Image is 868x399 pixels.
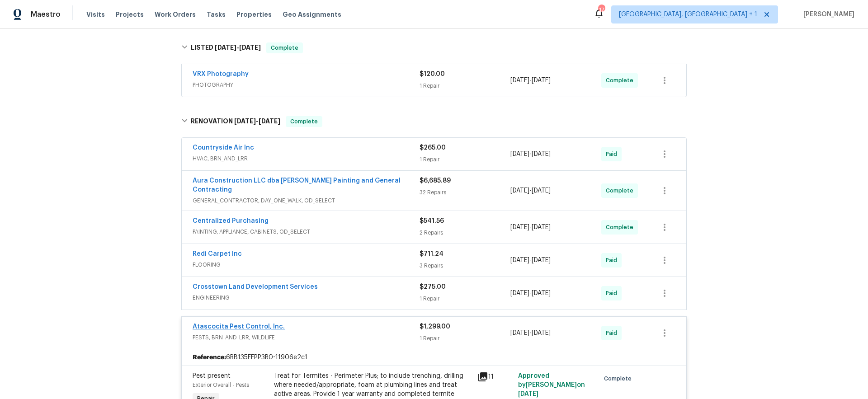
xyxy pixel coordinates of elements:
a: Crosstown Land Development Services [193,284,318,290]
span: Properties [236,10,272,19]
span: [DATE] [532,290,551,296]
span: - [510,329,551,338]
span: $275.00 [420,284,446,290]
span: [DATE] [532,188,551,194]
span: [DATE] [510,77,529,84]
span: Complete [267,43,302,52]
span: [DATE] [510,257,529,263]
span: Exterior Overall - Pests [193,382,249,388]
span: Work Orders [155,10,196,19]
div: 32 Repairs [420,188,510,197]
a: Atascocita Pest Control, Inc. [193,324,285,330]
span: Geo Assignments [283,10,341,19]
span: - [510,256,551,265]
span: - [234,118,280,124]
div: RENOVATION [DATE]-[DATE]Complete [179,107,689,136]
span: GENERAL_CONTRACTOR, DAY_ONE_WALK, OD_SELECT [193,196,420,205]
span: Approved by [PERSON_NAME] on [518,373,585,397]
div: 17 [598,5,604,14]
span: - [510,223,551,232]
span: PHOTOGRAPHY [193,80,420,89]
div: 2 Repairs [420,228,510,237]
span: Complete [606,76,637,85]
span: $265.00 [420,145,446,151]
span: [DATE] [510,224,529,230]
div: 1 Repair [420,155,510,164]
span: [PERSON_NAME] [800,10,854,19]
span: Complete [606,186,637,195]
span: - [510,76,551,85]
span: Maestro [31,10,61,19]
span: $120.00 [420,71,445,77]
span: [DATE] [510,188,529,194]
span: FLOORING [193,260,420,269]
div: 1 Repair [420,334,510,343]
div: LISTED [DATE]-[DATE]Complete [179,33,689,62]
span: Paid [606,329,621,338]
span: - [510,186,551,195]
span: Pest present [193,373,231,379]
span: [DATE] [532,77,551,84]
span: PESTS, BRN_AND_LRR, WILDLIFE [193,333,420,342]
span: $6,685.89 [420,178,451,184]
span: Complete [606,223,637,232]
div: 6RB135FEPP3R0-11906e2c1 [182,349,686,366]
span: [DATE] [239,44,261,51]
div: 11 [477,371,513,382]
span: - [510,289,551,298]
span: Paid [606,150,621,159]
a: Countryside Air Inc [193,145,254,151]
h6: LISTED [191,42,261,53]
a: Centralized Purchasing [193,218,269,224]
span: [DATE] [510,151,529,157]
span: [DATE] [518,391,538,397]
div: 1 Repair [420,294,510,303]
span: [DATE] [510,330,529,336]
span: [DATE] [532,224,551,230]
span: [DATE] [234,118,256,124]
a: VRX Photography [193,71,249,77]
span: Visits [86,10,105,19]
div: 1 Repair [420,81,510,90]
span: [DATE] [532,257,551,263]
span: Projects [116,10,144,19]
span: Paid [606,289,621,298]
span: HVAC, BRN_AND_LRR [193,154,420,163]
span: $711.24 [420,251,443,257]
span: [GEOGRAPHIC_DATA], [GEOGRAPHIC_DATA] + 1 [619,10,757,19]
span: - [510,150,551,159]
span: [DATE] [510,290,529,296]
span: [DATE] [532,330,551,336]
span: [DATE] [215,44,236,51]
span: $541.56 [420,218,444,224]
span: Complete [287,117,321,126]
b: Reference: [193,353,226,362]
span: PAINTING, APPLIANCE, CABINETS, OD_SELECT [193,227,420,236]
span: [DATE] [259,118,280,124]
a: Aura Construction LLC dba [PERSON_NAME] Painting and General Contracting [193,178,401,193]
span: Paid [606,256,621,265]
span: $1,299.00 [420,324,450,330]
span: - [215,44,261,51]
span: Tasks [207,11,226,18]
a: Redi Carpet Inc [193,251,242,257]
div: 3 Repairs [420,261,510,270]
span: [DATE] [532,151,551,157]
span: ENGINEERING [193,293,420,302]
span: Complete [604,374,635,383]
h6: RENOVATION [191,116,280,127]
